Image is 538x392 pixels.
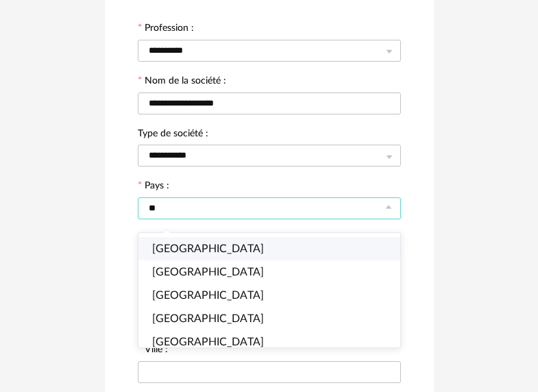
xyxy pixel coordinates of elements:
[138,23,194,36] label: Profession :
[152,290,264,301] span: [GEOGRAPHIC_DATA]
[138,181,169,193] label: Pays :
[138,129,208,141] label: Type de société :
[138,345,168,357] label: Ville :
[138,76,226,88] label: Nom de la société :
[152,267,264,278] span: [GEOGRAPHIC_DATA]
[152,313,264,324] span: [GEOGRAPHIC_DATA]
[152,243,264,254] span: [GEOGRAPHIC_DATA]
[152,336,264,347] span: [GEOGRAPHIC_DATA]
